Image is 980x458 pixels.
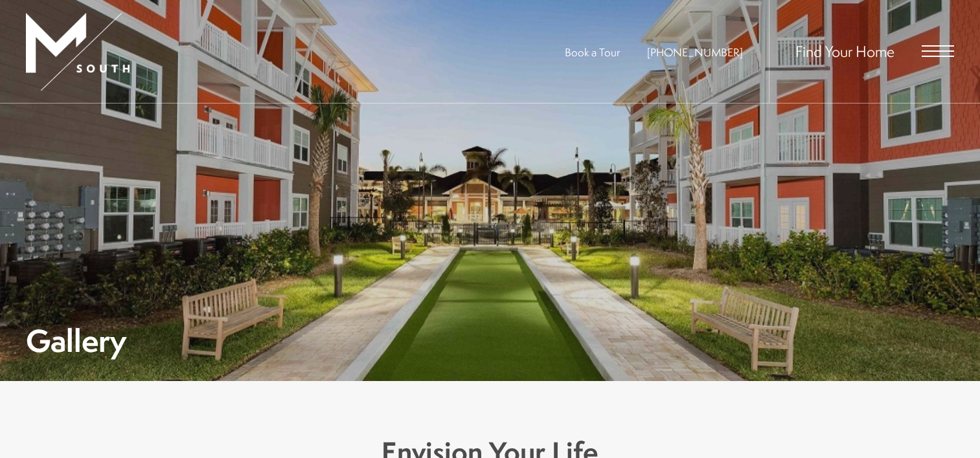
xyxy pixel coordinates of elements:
[565,45,620,60] a: Book a Tour
[647,45,743,60] span: [PHONE_NUMBER]
[26,13,130,91] img: MSouth
[26,326,126,355] h1: Gallery
[795,41,895,61] a: Find Your Home
[922,45,954,57] button: Open Menu
[647,45,743,60] a: Call Us at 813-570-8014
